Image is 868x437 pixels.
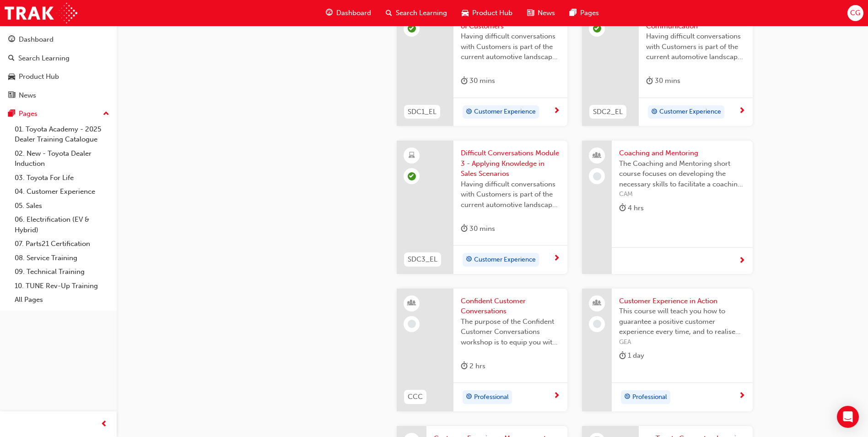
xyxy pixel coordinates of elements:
[103,108,109,120] span: up-icon
[8,92,15,100] span: news-icon
[739,107,745,115] span: next-icon
[11,185,113,199] a: 04. Customer Experience
[11,265,113,279] a: 09. Technical Training
[409,297,415,309] span: learningResourceType_INSTRUCTOR_LED-icon
[461,75,495,87] div: 30 mins
[4,87,113,104] a: News
[397,141,567,274] a: SDC3_ELDifficult Conversations Module 3 - Applying Knowledge in Sales ScenariosHaving difficult c...
[527,7,534,19] span: news-icon
[462,7,469,19] span: car-icon
[619,306,745,337] span: This course will teach you how to guarantee a positive customer experience every time, and to rea...
[396,8,447,18] span: Search Learning
[11,251,113,265] a: 08. Service Training
[646,31,745,62] span: Having difficult conversations with Customers is part of the current automotive landscape and nee...
[553,255,560,263] span: next-icon
[538,8,555,18] span: News
[19,90,36,101] div: News
[461,361,485,372] div: 2 hrs
[378,4,454,22] a: search-iconSearch Learning
[646,75,653,87] span: duration-icon
[593,172,601,180] span: learningRecordVerb_NONE-icon
[619,350,626,361] span: duration-icon
[4,50,113,67] a: Search Learning
[336,8,371,18] span: Dashboard
[474,255,536,265] span: Customer Experience
[386,7,392,19] span: search-icon
[619,337,745,348] span: GEA
[4,68,113,85] a: Product Hub
[461,317,560,348] span: The purpose of the Confident Customer Conversations workshop is to equip you with tools to commun...
[580,8,599,18] span: Pages
[619,148,745,158] span: Coaching and Mentoring
[11,279,113,293] a: 10. TUNE Rev-Up Training
[619,202,644,214] div: 4 hrs
[632,392,667,403] span: Professional
[593,107,623,117] span: SDC2_EL
[101,419,108,430] span: prev-icon
[461,148,560,179] span: Difficult Conversations Module 3 - Applying Knowledge in Sales Scenarios
[562,4,606,22] a: pages-iconPages
[461,75,468,87] span: duration-icon
[408,172,416,180] span: learningRecordVerb_COMPLETE-icon
[472,8,512,18] span: Product Hub
[11,213,113,237] a: 06. Electrification (EV & Hybrid)
[408,107,437,117] span: SDC1_EL
[847,5,863,21] button: CG
[659,107,721,117] span: Customer Experience
[624,391,631,403] span: target-icon
[594,297,600,309] span: people-icon
[11,171,113,185] a: 03. Toyota For Life
[461,361,468,372] span: duration-icon
[19,34,54,45] div: Dashboard
[582,289,753,411] a: Customer Experience in ActionThis course will teach you how to guarantee a positive customer expe...
[408,24,416,33] span: learningRecordVerb_COMPLETE-icon
[461,296,560,317] span: Confident Customer Conversations
[553,107,560,115] span: next-icon
[646,75,680,87] div: 30 mins
[739,392,745,400] span: next-icon
[326,7,333,19] span: guage-icon
[318,4,378,22] a: guage-iconDashboard
[461,31,560,62] span: Having difficult conversations with Customers is part of the current automotive landscape and nee...
[461,223,468,235] span: duration-icon
[651,106,658,118] span: target-icon
[8,110,15,118] span: pages-icon
[570,7,577,19] span: pages-icon
[619,202,626,214] span: duration-icon
[593,320,601,328] span: learningRecordVerb_NONE-icon
[397,289,567,411] a: CCCConfident Customer ConversationsThe purpose of the Confident Customer Conversations workshop i...
[619,189,745,200] span: CAM
[8,55,15,63] span: search-icon
[11,122,113,147] a: 01. Toyota Academy - 2025 Dealer Training Catalogue
[19,109,38,119] div: Pages
[466,254,472,266] span: target-icon
[4,29,113,105] button: DashboardSearch LearningProduct HubNews
[594,150,600,162] span: people-icon
[18,53,70,64] div: Search Learning
[474,107,536,117] span: Customer Experience
[11,199,113,213] a: 05. Sales
[474,392,509,403] span: Professional
[19,71,59,82] div: Product Hub
[619,296,745,306] span: Customer Experience in Action
[593,24,601,33] span: learningRecordVerb_COMPLETE-icon
[466,391,472,403] span: target-icon
[11,237,113,251] a: 07. Parts21 Certification
[4,105,113,122] button: Pages
[520,4,562,22] a: news-iconNews
[739,257,745,265] span: next-icon
[408,392,423,402] span: CCC
[837,406,859,428] div: Open Intercom Messenger
[4,31,113,48] a: Dashboard
[409,150,415,162] span: learningResourceType_ELEARNING-icon
[619,158,745,190] span: The Coaching and Mentoring short course focuses on developing the necessary skills to facilitate ...
[553,392,560,400] span: next-icon
[5,3,77,23] img: Trak
[850,8,860,18] span: CG
[11,147,113,171] a: 02. New - Toyota Dealer Induction
[8,36,15,44] span: guage-icon
[454,4,520,22] a: car-iconProduct Hub
[461,179,560,210] span: Having difficult conversations with Customers is part of the current automotive landscape and nee...
[619,350,644,361] div: 1 day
